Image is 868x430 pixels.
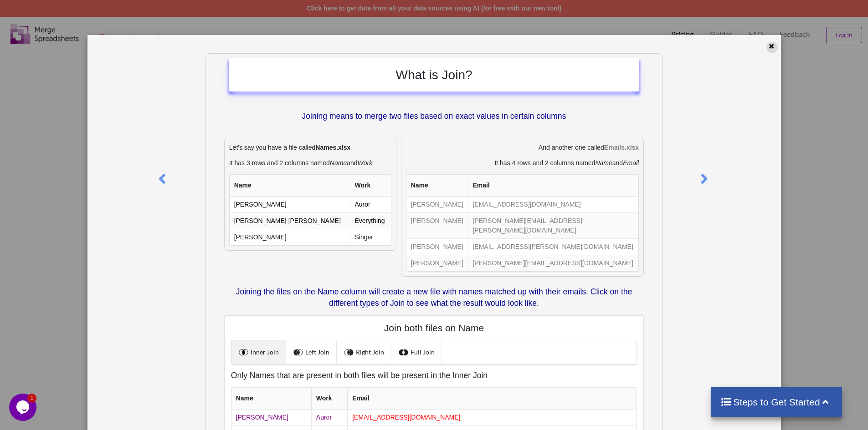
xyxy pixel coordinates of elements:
td: [PERSON_NAME] [406,197,468,212]
td: [PERSON_NAME] [PERSON_NAME] [230,212,350,229]
i: Name [595,159,612,167]
i: Email [623,159,639,167]
p: Joining the files on the Name column will create a new file with names matched up with their emai... [224,286,644,309]
h4: Steps to Get Started [720,396,833,408]
th: Email [468,174,639,197]
td: [EMAIL_ADDRESS][PERSON_NAME][DOMAIN_NAME] [468,238,639,255]
i: Work [358,159,373,167]
h5: Only Names that are present in both files will be present in the Inner Join [231,371,637,380]
p: Joining means to merge two files based on exact values in certain columns [229,111,639,122]
h4: Join both files on Name [231,322,637,334]
p: And another one called [406,143,639,152]
td: [PERSON_NAME][EMAIL_ADDRESS][DOMAIN_NAME] [468,255,639,271]
a: Inner Join [231,340,286,364]
td: Auror [350,197,391,212]
i: Name [330,159,347,167]
p: Let's say you have a file called [229,143,391,152]
td: [EMAIL_ADDRESS][DOMAIN_NAME] [347,410,637,425]
td: Everything [350,212,391,229]
th: Name [230,174,350,197]
th: Email [347,387,637,410]
p: It has 3 rows and 2 columns named and [229,158,391,167]
th: Name [231,387,311,410]
h2: What is Join? [238,67,630,83]
a: Right Join [337,340,391,364]
td: [PERSON_NAME] [406,255,468,271]
td: [EMAIL_ADDRESS][DOMAIN_NAME] [468,197,639,212]
th: Work [311,387,347,410]
td: [PERSON_NAME] [406,238,468,255]
td: Singer [350,229,391,245]
b: Emails.xlsx [604,144,639,151]
th: Work [350,174,391,197]
td: [PERSON_NAME] [406,212,468,238]
td: [PERSON_NAME] [230,229,350,245]
td: [PERSON_NAME] [230,197,350,212]
a: Left Join [286,340,337,364]
b: Names.xlsx [315,144,350,151]
p: It has 4 rows and 2 columns named and [406,158,639,167]
td: [PERSON_NAME][EMAIL_ADDRESS][PERSON_NAME][DOMAIN_NAME] [468,212,639,238]
th: Name [406,174,468,197]
a: Full Join [391,340,442,364]
td: Auror [311,410,347,425]
iframe: chat widget [9,394,38,421]
td: [PERSON_NAME] [231,410,311,425]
